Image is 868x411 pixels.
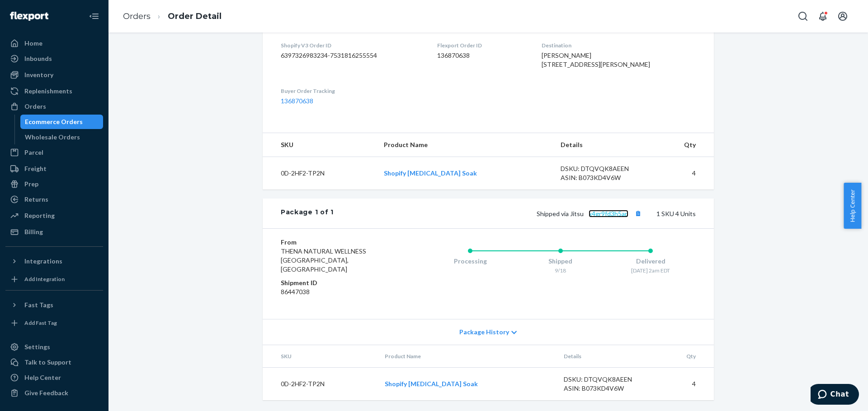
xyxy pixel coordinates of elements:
[5,316,103,330] a: Add Fast Tag
[5,36,103,51] a: Home
[24,164,47,173] div: Freight
[24,342,50,351] div: Settings
[5,340,103,354] a: Settings
[5,192,103,207] a: Returns
[605,257,696,266] div: Delivered
[561,164,646,173] div: DSKU: DTQVQK8AEEN
[459,328,509,337] span: Package History
[20,115,104,129] a: Ecommerce Orders
[20,130,104,144] a: Wholesale Orders
[24,180,38,189] div: Prep
[24,54,52,63] div: Inbounds
[656,368,714,401] td: 4
[25,117,83,126] div: Ecommerce Orders
[24,319,57,327] div: Add Fast Tag
[542,51,650,68] span: [PERSON_NAME] [STREET_ADDRESS][PERSON_NAME]
[5,68,103,82] a: Inventory
[281,51,423,60] dd: 6397326983234-7531816255554
[5,208,103,223] a: Reporting
[811,384,859,406] iframe: Opens a widget where you can chat to one of our agents
[542,42,696,49] dt: Destination
[653,133,714,157] th: Qty
[263,368,377,401] td: 0D-2HF2-TP2N
[24,211,55,220] div: Reporting
[24,275,65,283] div: Add Integration
[281,278,389,287] dt: Shipment ID
[653,157,714,190] td: 4
[263,157,377,190] td: 0D-2HF2-TP2N
[5,386,103,400] button: Give Feedback
[5,99,103,114] a: Orders
[24,257,62,266] div: Integrations
[384,169,477,177] a: Shopify [MEDICAL_DATA] Soak
[5,298,103,312] button: Fast Tags
[794,7,812,25] button: Open Search Box
[24,87,72,96] div: Replenishments
[5,145,103,160] a: Parcel
[553,133,653,157] th: Details
[263,133,377,157] th: SKU
[123,11,151,21] a: Orders
[377,345,557,368] th: Product Name
[5,370,103,385] a: Help Center
[24,300,53,309] div: Fast Tags
[5,225,103,239] a: Billing
[834,7,852,25] button: Open account menu
[656,345,714,368] th: Qty
[24,39,42,48] div: Home
[334,208,696,219] div: 1 SKU 4 Units
[281,42,423,49] dt: Shopify V3 Order ID
[281,287,389,296] dd: 86447038
[85,7,103,25] button: Close Navigation
[281,247,366,273] span: THENA NATURAL WELLNESS [GEOGRAPHIC_DATA], [GEOGRAPHIC_DATA]
[281,87,423,95] dt: Buyer Order Tracking
[24,70,53,79] div: Inventory
[564,384,649,393] div: ASIN: B073KD4V6W
[844,183,861,229] button: Help Center
[168,11,222,21] a: Order Detail
[537,210,644,217] span: Shipped via Jitsu
[281,97,313,105] a: 136870638
[5,355,103,369] button: Talk to Support
[515,267,606,274] div: 9/18
[24,358,71,367] div: Talk to Support
[24,388,68,397] div: Give Feedback
[425,257,515,266] div: Processing
[116,3,229,30] ol: breadcrumbs
[281,208,334,219] div: Package 1 of 1
[5,162,103,176] a: Freight
[24,102,46,111] div: Orders
[632,208,644,219] button: Copy tracking number
[385,380,478,388] a: Shopify [MEDICAL_DATA] Soak
[24,227,43,236] div: Billing
[5,272,103,286] a: Add Integration
[281,238,389,247] dt: From
[377,133,554,157] th: Product Name
[5,254,103,268] button: Integrations
[24,373,61,382] div: Help Center
[814,7,832,25] button: Open notifications
[24,148,43,157] div: Parcel
[557,345,656,368] th: Details
[24,195,48,204] div: Returns
[515,257,606,266] div: Shipped
[5,177,103,191] a: Prep
[437,42,528,49] dt: Flexport Order ID
[605,267,696,274] div: [DATE] 2am EDT
[5,51,103,66] a: Inbounds
[10,12,48,21] img: Flexport logo
[437,51,528,60] dd: 136870638
[561,173,646,182] div: ASIN: B073KD4V6W
[5,84,103,98] a: Replenishments
[564,375,649,384] div: DSKU: DTQVQK8AEEN
[589,210,628,217] a: x4gr9fd3h5ap
[263,345,377,368] th: SKU
[25,133,80,142] div: Wholesale Orders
